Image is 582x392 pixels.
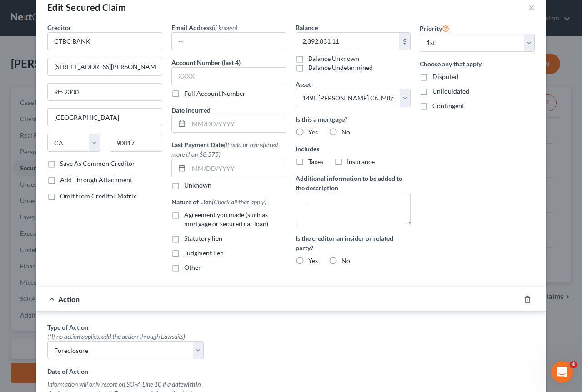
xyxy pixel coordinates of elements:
input: Enter address... [48,58,162,75]
div: (*If no action applies, add the action through Lawsuits) [47,332,204,341]
button: × [528,2,535,13]
span: Agreement you made (such as mortgage or secured car loan) [184,211,268,228]
span: Contingent [432,102,464,109]
label: Is the creditor an insider or related party? [296,233,411,253]
label: Additional information to be added to the description [296,174,411,193]
span: Insurance [347,158,375,165]
span: Unliquidated [432,87,469,95]
label: Date of Action [47,367,88,376]
label: Add Through Attachment [60,175,132,184]
label: Save As Common Creditor [60,159,135,168]
label: Balance Undetermined [308,63,373,72]
input: XXXX [171,67,286,85]
span: Omit from Creditor Matrix [60,192,136,200]
span: No [341,128,350,136]
input: 0.00 [296,33,399,50]
label: Balance [296,23,318,32]
div: Edit Secured Claim [47,1,126,14]
span: Taxes [308,158,323,165]
label: Nature of Lien [171,197,266,207]
input: Search creditor by name... [47,32,162,50]
span: Action [58,295,80,303]
span: Yes [308,257,318,264]
span: (if known) [212,24,237,31]
span: (Check all that apply) [212,198,266,206]
label: Priority [420,23,449,34]
input: MM/DD/YYYY [189,115,286,133]
input: MM/DD/YYYY [189,159,286,177]
label: Account Number (last 4) [171,58,241,67]
span: Creditor [47,24,71,31]
input: Enter zip... [110,134,163,152]
span: Judgment lien [184,249,224,257]
span: Other [184,263,201,271]
span: 4 [570,361,577,368]
label: Includes [296,144,411,154]
span: Type of Action [47,323,88,331]
label: Is this a mortgage? [296,114,411,124]
label: Last Payment Date [171,140,286,159]
label: Email Address [171,23,237,32]
label: Unknown [184,181,211,190]
span: No [341,257,350,264]
span: Disputed [432,73,458,80]
input: Enter city... [48,109,162,126]
label: Balance Unknown [308,54,359,63]
span: Asset [296,80,311,88]
span: Yes [308,128,318,136]
span: (If paid or transferred more than $8,575) [171,141,278,158]
input: -- [172,33,286,50]
div: $ [399,33,410,50]
iframe: Intercom live chat [551,361,573,383]
span: Statutory lien [184,234,222,242]
label: Full Account Number [184,89,246,98]
label: Date Incurred [171,105,211,115]
label: Choose any that apply [420,59,535,69]
input: Apt, Suite, etc... [48,84,162,101]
